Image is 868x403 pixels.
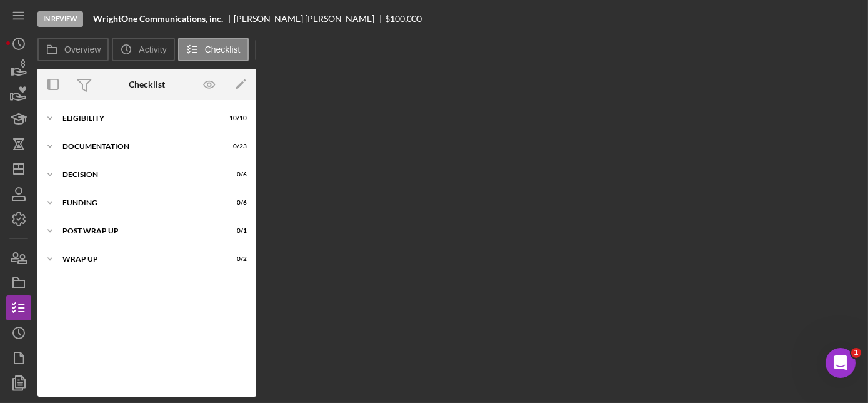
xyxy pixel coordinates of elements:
[826,348,856,378] iframe: Intercom live chat
[234,14,385,24] div: [PERSON_NAME] [PERSON_NAME]
[112,38,174,61] button: Activity
[178,38,249,61] button: Checklist
[224,199,247,207] div: 0 / 6
[37,38,109,61] button: Overview
[205,44,241,54] label: Checklist
[93,14,223,24] b: WrightOne Communications, inc.
[139,44,166,54] label: Activity
[62,115,216,122] div: Eligibility
[62,199,216,207] div: Funding
[62,255,216,263] div: Wrap up
[224,255,247,263] div: 0 / 2
[62,143,216,150] div: Documentation
[385,13,422,24] span: $100,000
[37,11,83,27] div: In Review
[62,171,216,178] div: Decision
[224,227,247,235] div: 0 / 1
[851,348,861,358] span: 1
[62,227,216,235] div: Post Wrap Up
[64,44,101,54] label: Overview
[224,171,247,178] div: 0 / 6
[224,115,247,122] div: 10 / 10
[224,143,247,150] div: 0 / 23
[129,79,165,89] div: Checklist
